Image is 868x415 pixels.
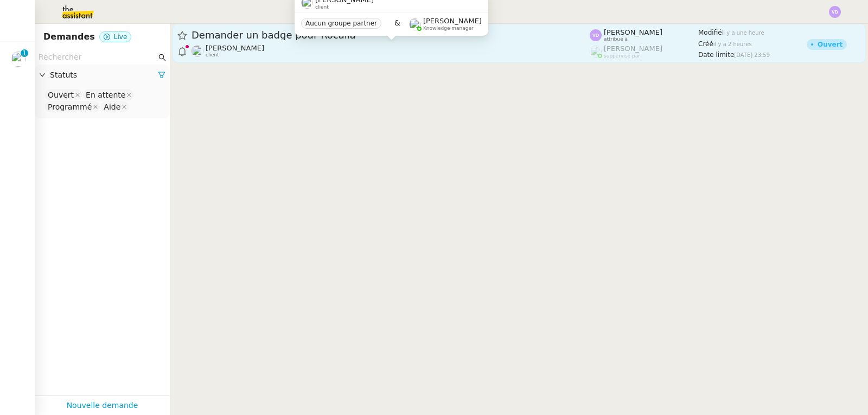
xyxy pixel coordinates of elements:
span: [PERSON_NAME] [206,44,264,52]
span: il y a une heure [722,30,764,36]
span: [PERSON_NAME] [423,17,482,25]
div: En attente [86,90,125,100]
app-user-detailed-label: client [192,44,590,58]
div: Statuts [35,65,170,86]
div: Ouvert [48,90,74,100]
span: attribué à [604,36,628,42]
img: svg [590,29,602,41]
a: Nouvelle demande [67,399,138,412]
img: users%2FyQfMwtYgTqhRP2YHWHmG2s2LYaD3%2Favatar%2Fprofile-pic.png [590,46,602,58]
img: svg [829,6,841,18]
span: il y a 2 heures [713,41,752,47]
nz-select-item: En attente [83,90,133,100]
input: Rechercher [39,51,156,63]
span: & [394,17,400,31]
span: Créé [698,40,713,48]
app-user-label: Knowledge manager [409,17,482,31]
p: 1 [22,49,27,59]
div: Ouvert [818,41,843,48]
span: Date limite [698,51,734,59]
span: Demander un badge pour Rocalia [192,30,590,40]
span: Modifié [698,29,722,36]
app-user-label: attribué à [590,28,698,42]
nz-badge-sup: 1 [21,49,28,57]
div: Aide [104,102,120,112]
span: client [206,52,219,58]
span: Statuts [50,69,158,81]
span: Knowledge manager [423,25,474,31]
nz-select-item: Programmé [45,101,100,112]
nz-select-item: Aide [101,101,129,112]
img: users%2FnSvcPnZyQ0RA1JfSOxSfyelNlJs1%2Favatar%2Fp1050537-640x427.jpg [11,52,26,67]
span: [PERSON_NAME] [604,28,662,36]
span: [PERSON_NAME] [604,44,662,53]
span: [DATE] 23:59 [734,52,770,58]
nz-tag: Aucun groupe partner [301,18,381,29]
div: Programmé [48,102,92,112]
nz-page-header-title: Demandes [43,29,95,44]
img: users%2FyQfMwtYgTqhRP2YHWHmG2s2LYaD3%2Favatar%2Fprofile-pic.png [409,18,421,30]
span: client [315,4,329,10]
span: suppervisé par [604,53,640,59]
img: users%2FnSvcPnZyQ0RA1JfSOxSfyelNlJs1%2Favatar%2Fp1050537-640x427.jpg [192,45,203,57]
nz-select-item: Ouvert [45,90,82,100]
app-user-label: suppervisé par [590,44,698,59]
span: Live [114,33,127,41]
